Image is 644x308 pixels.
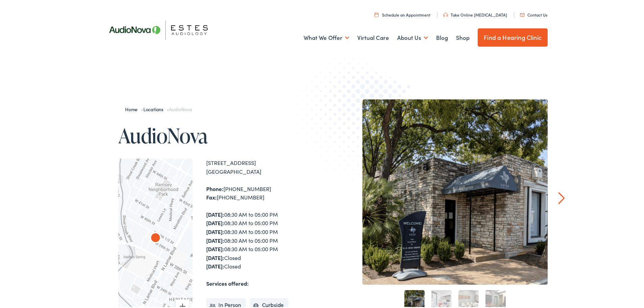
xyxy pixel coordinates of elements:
[375,11,379,16] img: utility icon
[456,24,470,49] a: Shop
[145,227,166,248] div: AudioNova
[206,244,224,251] strong: [DATE]:
[125,104,141,111] a: Home
[375,10,430,16] a: Schedule an Appointment
[143,104,167,111] a: Locations
[206,227,224,234] strong: [DATE]:
[443,11,448,16] img: utility icon
[304,24,349,49] a: What We Offer
[206,209,224,217] strong: [DATE]:
[206,192,217,199] strong: Fax:
[206,218,224,225] strong: [DATE]:
[206,183,325,200] div: [PHONE_NUMBER] [PHONE_NUMBER]
[169,104,192,111] span: AudioNova
[206,261,224,268] strong: [DATE]:
[558,191,565,203] a: Next
[206,253,224,260] strong: [DATE]:
[478,27,548,45] a: Find a Hearing Clinic
[206,278,249,286] strong: Services offered:
[206,209,325,269] div: 08:30 AM to 05:00 PM 08:30 AM to 05:00 PM 08:30 AM to 05:00 PM 08:30 AM to 05:00 PM 08:30 AM to 0...
[520,10,547,16] a: Contact Us
[125,104,192,111] span: » »
[118,123,325,145] h1: AudioNova
[443,10,507,16] a: Take Online [MEDICAL_DATA]
[206,184,223,191] strong: Phone:
[206,157,325,174] div: [STREET_ADDRESS] [GEOGRAPHIC_DATA]
[397,24,428,49] a: About Us
[357,24,389,49] a: Virtual Care
[206,235,224,243] strong: [DATE]:
[520,12,525,15] img: utility icon
[436,24,448,49] a: Blog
